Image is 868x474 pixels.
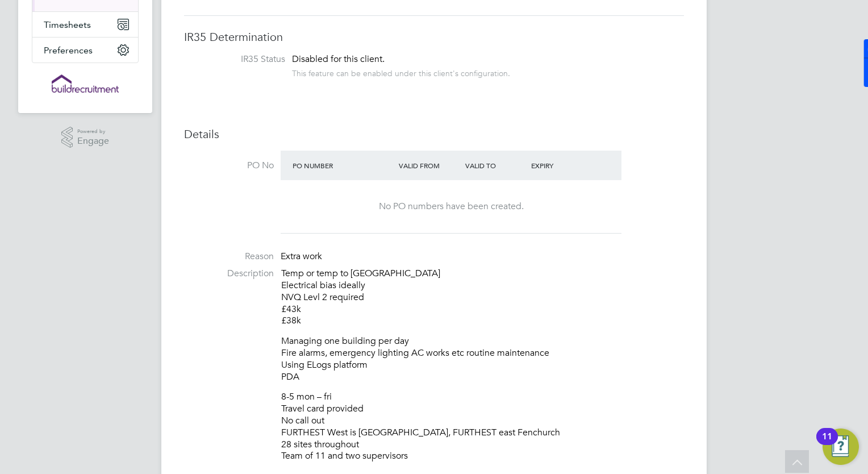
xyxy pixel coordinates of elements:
[184,251,274,263] label: Reason
[281,391,684,462] p: 8-5 mon – fri Travel card provided No call out FURTHEST West is [GEOGRAPHIC_DATA], FURTHEST east ...
[290,155,396,176] div: PO Number
[528,155,595,176] div: Expiry
[822,436,832,451] div: 11
[32,12,138,37] button: Timesheets
[77,127,109,136] span: Powered by
[52,74,119,93] img: buildrec-logo-retina.png
[184,127,684,142] h3: Details
[77,136,109,146] span: Engage
[281,251,322,262] span: Extra work
[292,53,385,65] span: Disabled for this client.
[184,160,274,172] label: PO No
[32,38,138,63] button: Preferences
[195,53,285,65] label: IR35 Status
[61,127,110,148] a: Powered byEngage
[396,155,462,176] div: Valid From
[462,155,529,176] div: Valid To
[184,268,274,280] label: Description
[44,45,93,56] span: Preferences
[281,268,684,327] p: Temp or temp to [GEOGRAPHIC_DATA] Electrical bias ideally NVQ Levl 2 required £43k £38k
[184,30,684,44] h3: IR35 Determination
[292,65,510,78] div: This feature can be enabled under this client's configuration.
[281,335,684,382] p: Managing one building per day Fire alarms, emergency lighting AC works etc routine maintenance Us...
[32,74,139,93] a: Go to home page
[44,19,91,30] span: Timesheets
[823,429,859,465] button: Open Resource Center, 11 new notifications
[292,201,610,213] div: No PO numbers have been created.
